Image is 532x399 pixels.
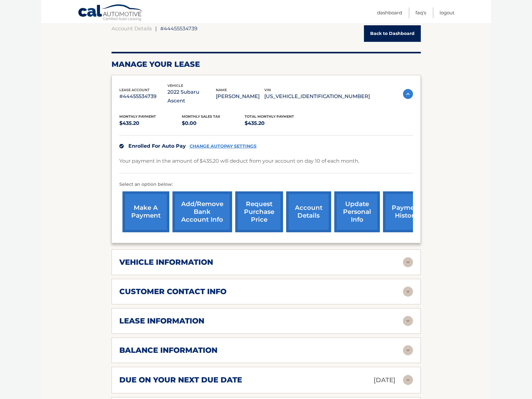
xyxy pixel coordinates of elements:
[383,191,430,232] a: payment history
[119,157,359,165] p: Your payment in the amount of $435.20 will deduct from your account on day 10 of each month.
[119,92,168,101] p: #44455534739
[119,316,204,326] h2: lease information
[403,316,413,326] img: accordion-rest.svg
[167,83,183,88] span: vehicle
[374,375,395,386] p: [DATE]
[190,144,256,149] a: CHANGE AUTOPAY SETTINGS
[160,25,197,32] span: #44455534739
[403,345,413,355] img: accordion-rest.svg
[440,7,455,18] a: Logout
[216,92,264,101] p: [PERSON_NAME]
[182,119,245,128] p: $0.00
[264,88,271,92] span: vin
[364,25,421,42] a: Back to Dashboard
[119,114,156,119] span: Monthly Payment
[245,119,307,128] p: $435.20
[78,4,143,22] a: Cal Automotive
[119,88,150,92] span: lease account
[245,114,294,119] span: Total Monthly Payment
[112,60,421,69] h2: Manage Your Lease
[264,92,370,101] p: [US_VEHICLE_IDENTIFICATION_NUMBER]
[403,375,413,385] img: accordion-rest.svg
[119,258,213,267] h2: vehicle information
[128,143,186,149] span: Enrolled For Auto Pay
[119,144,124,148] img: check.svg
[403,89,413,99] img: accordion-active.svg
[403,287,413,297] img: accordion-rest.svg
[167,88,216,105] p: 2022 Subaru Ascent
[334,191,380,232] a: update personal info
[119,346,217,355] h2: balance information
[112,25,152,32] a: Account Details
[119,181,413,188] p: Select an option below:
[403,257,413,267] img: accordion-rest.svg
[235,191,283,232] a: request purchase price
[119,375,242,385] h2: due on your next due date
[122,191,169,232] a: make a payment
[119,287,226,296] h2: customer contact info
[172,191,232,232] a: Add/Remove bank account info
[216,88,227,92] span: name
[119,119,182,128] p: $435.20
[415,7,426,18] a: FAQ's
[182,114,220,119] span: Monthly sales Tax
[377,7,402,18] a: Dashboard
[286,191,331,232] a: account details
[155,25,157,32] span: |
